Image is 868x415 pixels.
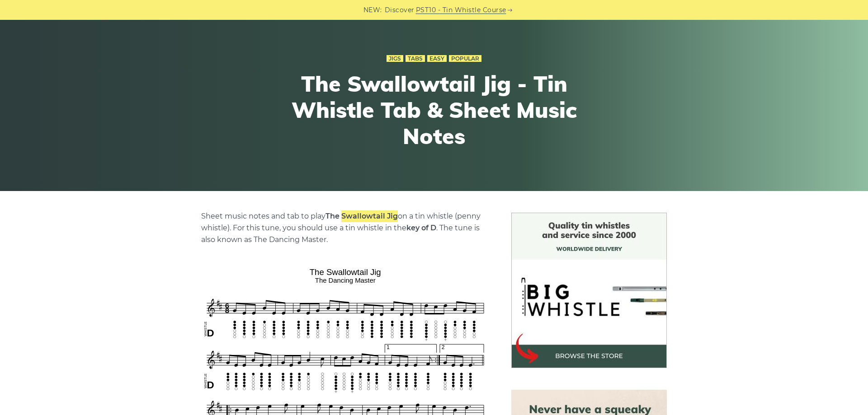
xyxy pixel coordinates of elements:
span: Discover [385,5,415,15]
strong: key of D [406,224,436,232]
h1: The Swallowtail Jig - Tin Whistle Tab & Sheet Music Notes [268,71,600,149]
a: Jigs [387,55,403,62]
a: Easy [427,55,447,62]
a: Popular [449,55,481,62]
a: Tabs [406,55,425,62]
span: NEW: [363,5,382,15]
img: BigWhistle Tin Whistle Store [511,213,667,368]
strong: The Swallowtail Jig [325,212,398,220]
a: PST10 - Tin Whistle Course [416,5,506,15]
p: Sheet music notes and tab to play on a tin whistle (penny whistle). For this tune, you should use... [201,210,490,246]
